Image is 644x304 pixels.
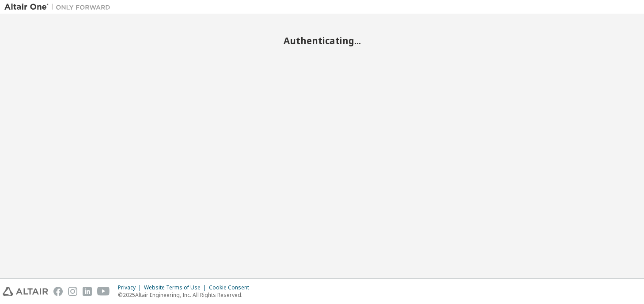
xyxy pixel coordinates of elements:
[118,291,254,299] p: © 2025 Altair Engineering, Inc. All Rights Reserved.
[53,287,63,296] img: facebook.svg
[3,287,48,296] img: altair_logo.svg
[4,3,115,11] img: Altair One
[118,284,144,291] div: Privacy
[144,284,209,291] div: Website Terms of Use
[97,287,110,296] img: youtube.svg
[83,287,92,296] img: linkedin.svg
[209,284,254,291] div: Cookie Consent
[4,35,640,46] h2: Authenticating...
[68,287,77,296] img: instagram.svg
